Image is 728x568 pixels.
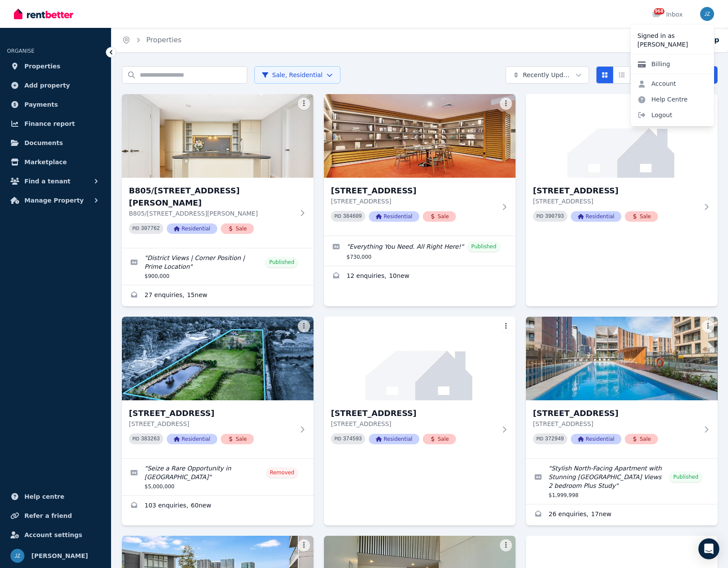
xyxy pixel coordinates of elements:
p: B805/[STREET_ADDRESS][PERSON_NAME] [129,209,294,218]
span: Sale [625,211,658,222]
code: 383263 [141,436,160,442]
a: Account settings [7,526,104,544]
button: More options [500,320,512,332]
img: 45 Macquarie St, Parramatta [324,94,516,178]
button: Sale, Residential [254,66,340,84]
h3: [STREET_ADDRESS] [533,407,698,419]
a: 1803/45 Macquarie St, Parramatta[STREET_ADDRESS][STREET_ADDRESS]PID 390793ResidentialSale [526,94,718,236]
a: 2 Paddock St, Lidcombe[STREET_ADDRESS][STREET_ADDRESS]PID 374593ResidentialSale [324,317,516,458]
span: Account settings [24,530,82,540]
p: [STREET_ADDRESS] [331,419,496,428]
button: More options [500,98,512,110]
small: PID [334,436,341,441]
img: B805/139 Herring Road, Macquarie Park [122,94,313,178]
span: Sale [221,434,254,444]
a: Marketplace [7,153,104,171]
span: Sale [221,223,254,234]
a: Finance report [7,115,104,132]
h3: B805/[STREET_ADDRESS][PERSON_NAME] [129,185,294,209]
button: More options [702,320,714,332]
span: Finance report [24,118,75,129]
h3: [STREET_ADDRESS] [533,185,698,197]
a: Edit listing: Stylish North-Facing Apartment with Stunning Darling Harbour & City Views 2 bedroom... [526,459,718,504]
span: Recently Updated [523,71,572,79]
a: 1049 Old Northern Rd, Dural[STREET_ADDRESS][STREET_ADDRESS]PID 383263ResidentialSale [122,317,313,458]
span: Residential [167,434,217,444]
button: More options [298,98,310,110]
img: 1803/45 Macquarie St, Parramatta [526,94,718,178]
p: [PERSON_NAME] [637,40,707,49]
a: Enquiries for B805/139 Herring Road, Macquarie Park [122,285,313,306]
div: View options [596,66,647,84]
button: Find a tenant [7,172,104,190]
span: Sale [625,434,658,444]
span: Residential [369,434,419,444]
span: Marketplace [24,157,67,167]
span: Sale [423,211,456,222]
button: Compact list view [613,66,630,84]
span: Residential [571,434,621,444]
small: PID [536,436,543,441]
p: [STREET_ADDRESS] [129,419,294,428]
nav: Breadcrumb [111,28,192,52]
a: Payments [7,96,104,113]
img: Jing Zhao [10,549,24,563]
h3: [STREET_ADDRESS] [331,407,496,419]
p: Signed in as [637,31,707,40]
img: 1049 Old Northern Rd, Dural [122,317,313,400]
p: [STREET_ADDRESS] [533,197,698,206]
span: Properties [24,61,61,71]
a: Edit listing: Everything You Need. All Right Here! [324,236,516,266]
div: Open Intercom Messenger [698,538,719,559]
span: Refer a friend [24,511,72,521]
button: More options [298,320,310,332]
small: PID [536,214,543,219]
span: Logout [630,107,714,123]
span: 968 [654,8,664,14]
code: 374593 [343,436,362,442]
img: RentBetter [14,7,73,20]
img: 1707/82 Hay St, Haymarket [526,317,718,400]
a: Edit listing: Seize a Rare Opportunity in Dural [122,459,313,495]
span: Residential [571,211,621,222]
small: PID [334,214,341,219]
code: 390793 [545,213,564,220]
img: 2 Paddock St, Lidcombe [324,317,516,400]
a: Edit listing: District Views | Corner Position | Prime Location [122,248,313,285]
h3: [STREET_ADDRESS] [331,185,496,197]
button: More options [298,539,310,551]
span: Sale, Residential [262,71,323,79]
small: PID [132,436,139,441]
span: Residential [369,211,419,222]
a: Billing [630,56,677,72]
span: Sale [423,434,456,444]
code: 307762 [141,226,160,232]
span: [PERSON_NAME] [31,551,88,561]
a: Enquiries for 1707/82 Hay St, Haymarket [526,504,718,525]
span: ORGANISE [7,48,34,54]
button: Manage Property [7,192,104,209]
a: Documents [7,134,104,152]
span: Documents [24,138,63,148]
button: Recently Updated [506,66,589,84]
span: Payments [24,99,58,110]
p: [STREET_ADDRESS] [533,419,698,428]
span: Help centre [24,491,64,502]
span: Add property [24,80,70,91]
span: Residential [167,223,217,234]
a: Add property [7,77,104,94]
span: Find a tenant [24,176,71,186]
p: [STREET_ADDRESS] [331,197,496,206]
img: Jing Zhao [700,7,714,21]
a: Properties [7,57,104,75]
a: Enquiries for 1049 Old Northern Rd, Dural [122,496,313,517]
div: Inbox [652,10,683,19]
code: 372949 [545,436,564,442]
a: Refer a friend [7,507,104,524]
a: B805/139 Herring Road, Macquarie ParkB805/[STREET_ADDRESS][PERSON_NAME]B805/[STREET_ADDRESS][PERS... [122,94,313,248]
code: 384609 [343,213,362,220]
a: Help centre [7,488,104,505]
a: Properties [146,36,182,44]
a: Enquiries for 45 Macquarie St, Parramatta [324,266,516,287]
h3: [STREET_ADDRESS] [129,407,294,419]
